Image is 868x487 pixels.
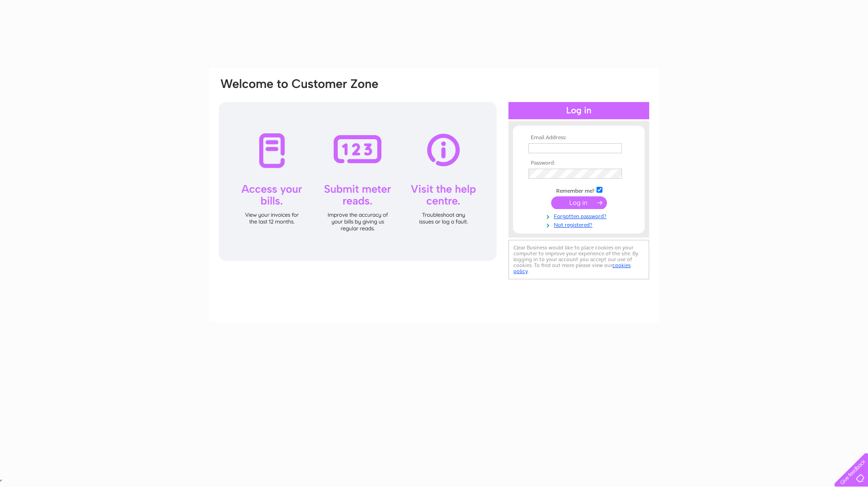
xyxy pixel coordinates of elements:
a: Forgotten password? [528,211,631,220]
input: Submit [551,196,607,209]
div: Clear Business would like to place cookies on your computer to improve your experience of the sit... [508,240,649,279]
a: Not registered? [528,220,631,229]
td: Remember me? [526,185,631,195]
th: Email Address: [526,135,631,141]
a: cookies policy [513,262,631,274]
th: Password: [526,160,631,166]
